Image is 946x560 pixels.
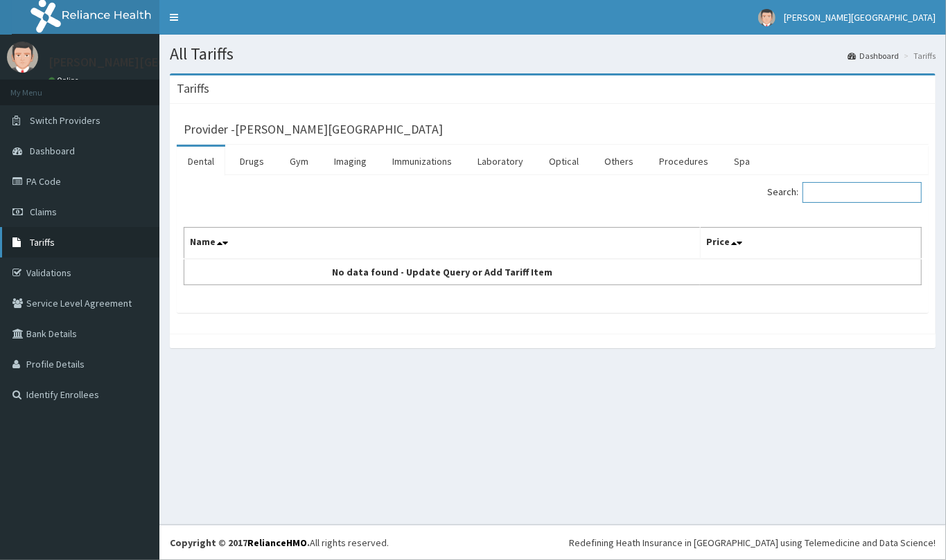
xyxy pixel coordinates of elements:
p: [PERSON_NAME][GEOGRAPHIC_DATA] [49,56,254,69]
img: User Image [758,9,776,26]
a: Laboratory [466,147,534,176]
a: Gym [279,147,319,176]
td: No data found - Update Query or Add Tariff Item [184,259,701,285]
th: Name [184,228,701,260]
footer: All rights reserved. [159,525,946,560]
div: Redefining Heath Insurance in [GEOGRAPHIC_DATA] using Telemedicine and Data Science! [569,536,936,550]
img: User Image [7,42,38,73]
a: RelianceHMO [247,536,307,549]
a: Immunizations [381,147,463,176]
th: Price [700,228,921,260]
a: Others [593,147,645,176]
a: Optical [538,147,590,176]
a: Dental [177,147,225,176]
a: Spa [723,147,761,176]
a: Imaging [323,147,378,176]
a: Dashboard [848,50,899,62]
label: Search: [767,182,922,203]
span: Tariffs [30,236,55,249]
span: [PERSON_NAME][GEOGRAPHIC_DATA] [784,11,936,24]
a: Online [49,75,82,85]
span: Dashboard [30,145,75,157]
h1: All Tariffs [170,45,936,63]
h3: Provider - [PERSON_NAME][GEOGRAPHIC_DATA] [184,123,443,136]
a: Drugs [229,147,275,176]
span: Claims [30,206,57,218]
input: Search: [803,182,922,203]
a: Procedures [648,147,719,176]
strong: Copyright © 2017 . [170,536,310,549]
li: Tariffs [900,50,936,62]
h3: Tariffs [177,82,209,95]
span: Switch Providers [30,114,100,127]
